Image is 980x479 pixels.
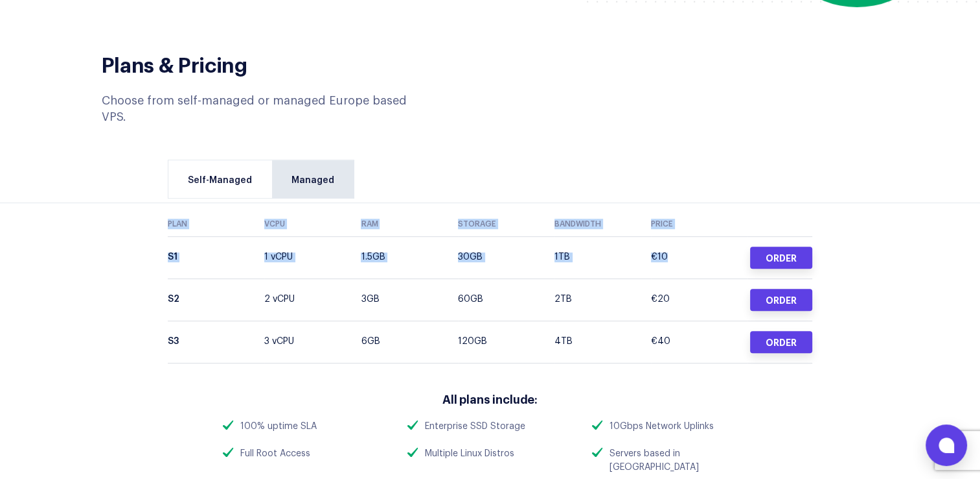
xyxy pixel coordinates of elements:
[926,424,967,466] button: Open chat window
[458,236,554,278] td: 30GB
[264,212,361,237] th: VCPU
[425,447,514,461] div: Multiple Linux Distros
[750,247,812,269] a: Order
[272,160,354,198] a: Managed
[264,278,361,321] td: 2 vCPU
[361,212,457,237] th: RAM
[651,278,747,321] td: €20
[240,420,317,434] div: 100% uptime SLA
[168,278,264,321] td: S2
[240,447,310,461] div: Full Root Access
[610,447,757,474] div: Servers based in [GEOGRAPHIC_DATA]
[102,51,415,77] h2: Plans & Pricing
[361,278,457,321] td: 3GB
[264,236,361,278] td: 1 vCPU
[750,331,812,353] a: Order
[651,321,747,363] td: €40
[361,236,457,278] td: 1.5GB
[168,236,264,278] td: S1
[651,236,747,278] td: €10
[554,278,651,321] td: 2TB
[361,321,457,363] td: 6GB
[168,321,264,363] td: S3
[651,212,747,237] th: Price
[458,278,554,321] td: 60GB
[750,289,812,311] a: Order
[554,212,651,237] th: Bandwidth
[554,321,651,363] td: 4TB
[610,420,714,434] div: 10Gbps Network Uplinks
[264,321,361,363] td: 3 vCPU
[102,93,415,125] div: Choose from self-managed or managed Europe based VPS.
[223,391,758,406] h3: All plans include:
[168,160,271,198] a: Self-Managed
[458,321,554,363] td: 120GB
[168,212,264,237] th: Plan
[458,212,554,237] th: Storage
[554,236,651,278] td: 1TB
[425,420,525,434] div: Enterprise SSD Storage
